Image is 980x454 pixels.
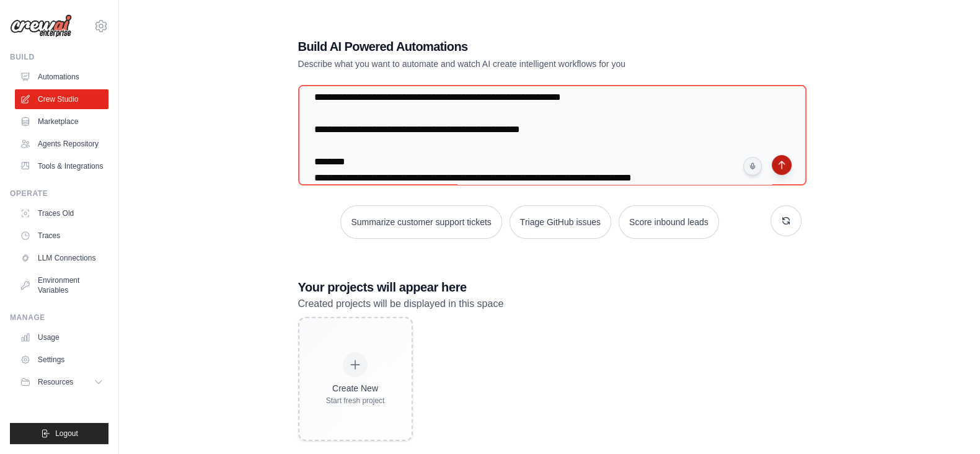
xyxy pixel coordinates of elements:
button: Summarize customer support tickets [340,205,501,239]
span: Resources [38,377,73,387]
a: Usage [15,327,108,347]
span: Logout [55,429,78,438]
div: Create New [326,382,385,394]
button: Get new suggestions [770,205,801,236]
h3: Your projects will appear here [298,278,801,296]
a: Agents Repository [15,134,108,154]
div: Build [10,52,108,62]
a: Traces [15,226,108,246]
iframe: Chat Widget [918,394,980,454]
div: Start fresh project [326,396,385,406]
a: Tools & Integrations [15,156,108,176]
h1: Build AI Powered Automations [298,38,715,55]
div: Operate [10,189,108,198]
button: Resources [15,372,108,392]
button: Score inbound leads [619,205,719,239]
a: Automations [15,67,108,87]
button: Click to speak your automation idea [743,157,762,176]
div: Manage [10,313,108,323]
button: Logout [10,423,108,444]
a: LLM Connections [15,248,108,268]
p: Describe what you want to automate and watch AI create intelligent workflows for you [298,58,715,70]
a: Traces Old [15,203,108,223]
a: Environment Variables [15,270,108,300]
img: Logo [10,14,72,38]
a: Settings [15,350,108,370]
a: Marketplace [15,112,108,131]
a: Crew Studio [15,89,108,109]
button: Triage GitHub issues [510,205,611,239]
p: Created projects will be displayed in this space [298,296,801,312]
